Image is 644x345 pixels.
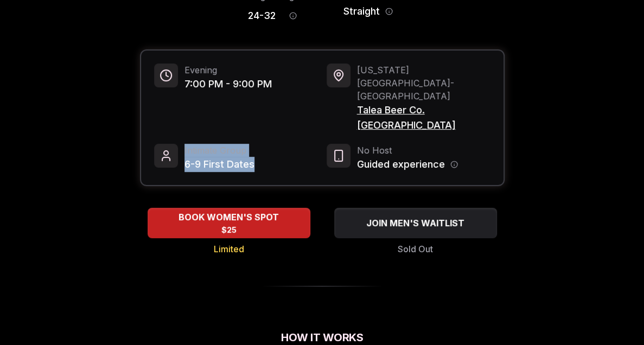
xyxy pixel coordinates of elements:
[343,4,380,19] span: Straight
[214,242,244,255] span: Limited
[221,225,237,235] span: $25
[176,210,281,223] span: BOOK WOMEN'S SPOT
[184,63,272,76] span: Evening
[398,242,433,255] span: Sold Out
[248,8,276,23] span: 24 - 32
[184,144,254,157] span: Intimate Group
[357,63,490,103] span: [US_STATE][GEOGRAPHIC_DATA] - [GEOGRAPHIC_DATA]
[357,103,490,133] span: Talea Beer Co. [GEOGRAPHIC_DATA]
[184,76,272,92] span: 7:00 PM - 9:00 PM
[281,4,305,28] button: Age range information
[364,216,467,229] span: JOIN MEN'S WAITLIST
[450,161,458,168] button: Host information
[385,8,393,15] button: Orientation information
[148,208,310,238] button: BOOK WOMEN'S SPOT - Limited
[357,144,458,157] span: No Host
[184,157,254,172] span: 6-9 First Dates
[140,330,505,345] h2: How It Works
[334,208,497,238] button: JOIN MEN'S WAITLIST - Sold Out
[357,157,445,172] span: Guided experience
